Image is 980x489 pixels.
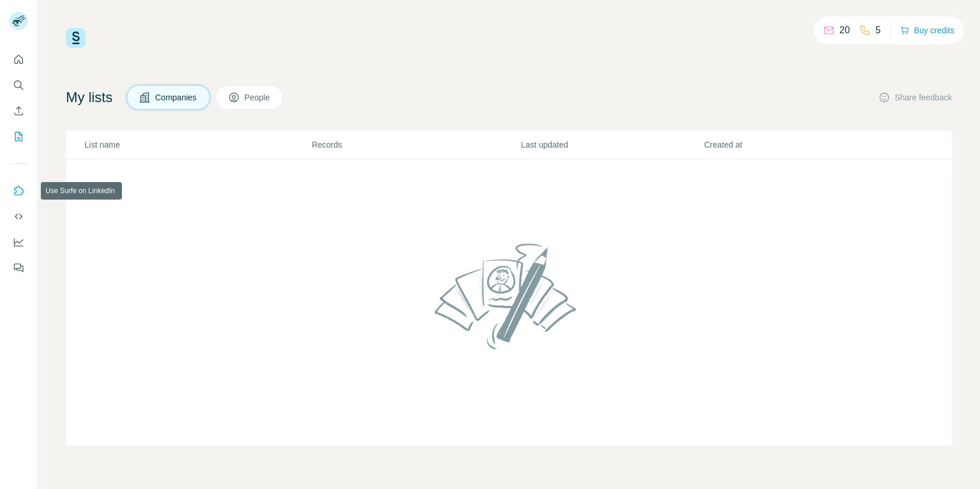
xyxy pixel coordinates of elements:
button: Enrich CSV [9,100,28,121]
button: Search [9,75,28,96]
button: Feedback [9,257,28,278]
p: Last updated [521,139,703,151]
button: Use Surfe on LinkedIn [9,180,28,201]
h4: My lists [66,88,113,107]
button: Use Surfe API [9,206,28,227]
button: Buy credits [900,22,954,39]
button: Dashboard [9,232,28,253]
p: Records [311,139,520,151]
span: Companies [155,92,198,103]
img: Surfe Logo [66,28,86,48]
p: 5 [876,23,881,37]
span: People [244,92,271,103]
p: List name [85,139,310,151]
button: Share feedback [878,92,952,103]
button: Quick start [9,49,28,70]
p: 20 [839,23,850,37]
button: My lists [9,126,28,147]
p: Created at [704,139,886,151]
img: No lists found [430,233,589,358]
